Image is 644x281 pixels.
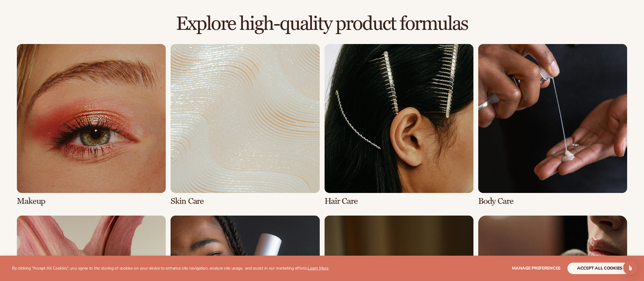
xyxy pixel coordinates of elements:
div: 3 / 8 [325,44,473,206]
h3: Makeup [17,197,166,206]
div: 2 / 8 [171,44,319,206]
span: Manage preferences [512,265,561,271]
div: 1 / 8 [17,44,166,206]
h3: Skin Care [171,197,319,206]
h2: Explore high-quality product formulas [17,14,627,34]
button: accept all cookies [567,263,632,274]
button: Manage preferences [512,263,561,274]
h3: Hair Care [325,197,473,206]
h3: Body Care [478,197,627,206]
a: Learn More [308,265,328,271]
div: 4 / 8 [478,44,627,206]
p: By clicking "Accept All Cookies", you agree to the storing of cookies on your device to enhance s... [12,266,328,271]
div: Open Intercom Messenger [623,260,638,275]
